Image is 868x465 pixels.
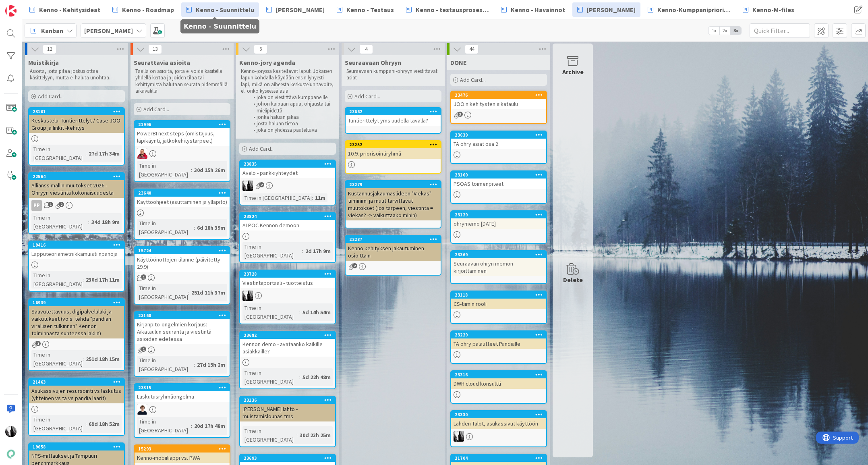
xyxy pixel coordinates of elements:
[244,332,335,338] div: 23682
[29,241,124,249] div: 19416
[299,373,300,382] span: :
[29,378,124,403] div: 21463Asukassivujen resursointi vs laskutus (yhteinen vs ta vs pandia laarit)
[135,254,230,272] div: Käyttöönottojen tilanne (päivitetty 29.9)
[657,5,731,15] span: Kenno-Kumppanipriorisointi
[451,291,546,309] div: 23118CS-tiimin rooli
[33,300,124,305] div: 16939
[188,288,189,297] span: :
[194,223,195,232] span: :
[300,308,333,317] div: 5d 14h 54m
[184,23,256,30] h5: Kenno - Suunnittelu
[451,99,546,109] div: JOO:n kehitysten aikataulu
[451,91,546,99] div: 23476
[346,236,441,261] div: 22287Kenno kehityksen jakautuminen osioittain
[33,109,124,114] div: 23101
[141,274,146,280] span: 1
[240,181,335,191] div: KV
[33,379,124,385] div: 21463
[135,189,230,207] div: 23640Käyttöohjeet (asuttaminen ja ylläpito)
[242,181,253,191] img: KV
[313,193,327,202] div: 11m
[451,331,546,349] div: 23229TA ohry palautteet Pandialle
[241,68,334,94] p: Kenno-joryssa käsiteltävät laput. Jokaisen lapun kohdalla käydään ensin lyhyesti läpi, mikä on ai...
[135,404,230,415] div: MT
[137,417,191,435] div: Time in [GEOGRAPHIC_DATA]
[349,142,441,147] div: 23252
[738,2,799,17] a: Kenno-M-files
[244,397,335,403] div: 23136
[29,173,124,180] div: 22564
[244,161,335,167] div: 23835
[239,58,295,66] span: Kenno-jory agenda
[5,426,17,437] img: KV
[244,455,335,461] div: 23693
[192,166,227,174] div: 30d 15h 26m
[299,308,300,317] span: :
[83,355,84,363] span: :
[122,5,174,15] span: Kenno - Roadmap
[562,67,584,77] div: Archive
[181,2,259,17] a: Kenno - Suunnittelu
[416,5,489,15] span: Kenno - testausprosessi/Featureflagit
[240,278,335,288] div: Viestintäportaali - tuotteistus
[451,258,546,276] div: Seuraavan ohryn memon kirjoittaminen
[451,411,546,418] div: 23330
[254,44,267,54] span: 6
[141,347,146,352] span: 1
[451,331,546,338] div: 23229
[240,160,335,178] div: 23835Avalo - pankkiyhteydet
[346,108,441,115] div: 23662
[191,166,192,174] span: :
[730,27,741,35] span: 3x
[451,251,546,276] div: 23369Seuraavan ohryn memon kirjoittaminen
[451,411,546,429] div: 23330Lahden Talot, asukassivut käyttöön
[29,306,124,338] div: Saavutettavuus, digipalvelulaki ja vaikutukset (voisi tehdä "pandian virallisen tulkinnan" Kennon...
[451,91,546,109] div: 23476JOO:n kehitysten aikataulu
[242,291,253,301] img: KV
[346,148,441,159] div: 10.9. priorisointiryhmä
[451,291,546,299] div: 23118
[31,350,83,368] div: Time in [GEOGRAPHIC_DATA]
[135,391,230,402] div: Laskutusryhmäongelma
[349,237,441,242] div: 22287
[240,455,335,462] div: 23693
[451,378,546,389] div: DWH cloud konsultti
[195,223,227,232] div: 6d 18h 39m
[135,121,230,128] div: 21996
[346,141,441,159] div: 2325210.9. priorisointiryhmä
[563,275,583,284] div: Delete
[465,44,479,54] span: 44
[332,2,399,17] a: Kenno - Testaus
[135,453,230,463] div: Kenno-mobiiliappi vs. PWA
[302,247,303,255] span: :
[346,181,441,188] div: 23279
[29,108,124,133] div: 23101Keskustelu: Tuntierittelyt / Case JOO Group ja linkit -kehitys
[135,247,230,254] div: 15724
[451,171,546,179] div: 23160
[240,291,335,301] div: KV
[572,2,640,17] a: [PERSON_NAME]
[455,172,546,178] div: 23160
[719,27,730,35] span: 2x
[451,131,546,149] div: 23639TA ohry asiat osa 2
[48,202,53,207] span: 1
[135,312,230,319] div: 23168
[451,418,546,429] div: Lahden Talot, asukassivut käyttöön
[349,182,441,187] div: 23279
[460,76,486,83] span: Add Card...
[135,312,230,344] div: 23168Kirjanpito-ongelmien korjaus: Aikataulun seuranta ja viestintä asioiden edetessä
[138,313,230,318] div: 23168
[587,5,636,15] span: [PERSON_NAME]
[451,171,546,189] div: 23160PSOAS toimenpiteet
[240,213,335,220] div: 23824
[240,396,335,404] div: 23136
[455,292,546,298] div: 23118
[29,241,124,259] div: 19416Lapputeoriametriikkamuistiinpanoja
[196,5,254,15] span: Kenno - Suunnittelu
[29,108,124,115] div: 23101
[496,2,570,17] a: Kenno - Havainnot
[455,455,546,461] div: 21704
[135,445,230,453] div: 15293
[451,338,546,349] div: TA ohry palautteet Pandialle
[84,27,133,35] b: [PERSON_NAME]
